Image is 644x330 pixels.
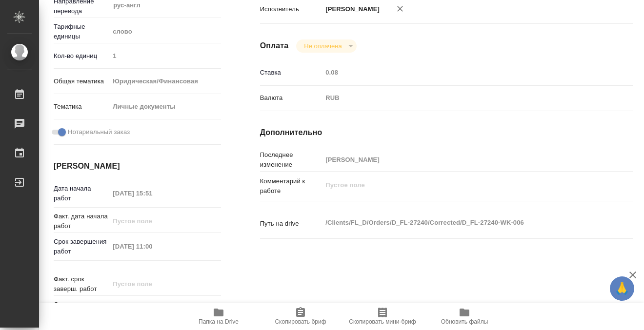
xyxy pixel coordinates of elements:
[54,160,221,172] h4: [PERSON_NAME]
[260,127,633,138] h4: Дополнительно
[109,73,221,90] div: Юридическая/Финансовая
[68,127,130,137] span: Нотариальный заказ
[109,49,221,63] input: Пустое поле
[178,303,260,330] button: Папка на Drive
[199,318,239,325] span: Папка на Drive
[109,186,195,200] input: Пустое поле
[610,276,634,301] button: 🙏
[342,303,423,330] button: Скопировать мини-бриф
[260,4,322,14] p: Исполнитель
[260,176,322,196] p: Комментарий к работе
[322,214,602,231] textarea: /Clients/FL_D/Orders/D_FL-27240/Corrected/D_FL-27240-WK-006
[54,102,109,112] p: Тематика
[275,318,326,325] span: Скопировать бриф
[109,277,195,291] input: Пустое поле
[260,40,289,52] h4: Оплата
[260,150,322,170] p: Последнее изменение
[54,184,109,203] p: Дата начала работ
[441,318,488,325] span: Обновить файлы
[260,93,322,103] p: Валюта
[296,39,356,53] div: Не оплачена
[109,23,221,40] div: слово
[349,318,416,325] span: Скопировать мини-бриф
[54,51,109,61] p: Кол-во единиц
[109,214,195,228] input: Пустое поле
[109,239,195,253] input: Пустое поле
[54,237,109,256] p: Срок завершения работ
[322,4,380,14] p: [PERSON_NAME]
[260,303,342,330] button: Скопировать бриф
[260,219,322,229] p: Путь на drive
[109,98,221,115] div: Личные документы
[322,153,602,167] input: Пустое поле
[614,278,630,299] span: 🙏
[423,303,505,330] button: Обновить файлы
[54,22,109,41] p: Тарифные единицы
[54,300,109,319] p: Срок завершения услуги
[260,68,322,78] p: Ставка
[54,212,109,231] p: Факт. дата начала работ
[54,77,109,86] p: Общая тематика
[322,65,602,79] input: Пустое поле
[301,42,344,50] button: Не оплачена
[54,274,109,294] p: Факт. срок заверш. работ
[322,90,602,106] div: RUB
